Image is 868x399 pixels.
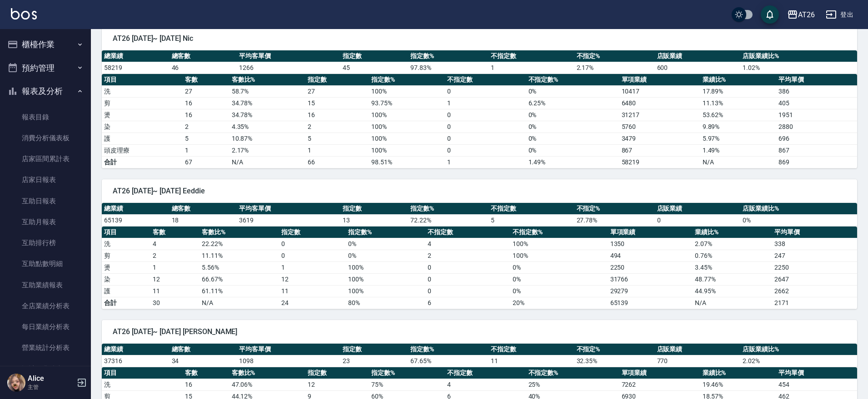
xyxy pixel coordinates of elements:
[776,74,857,86] th: 平均單價
[340,214,408,226] td: 13
[526,367,619,379] th: 不指定數%
[170,214,237,226] td: 18
[700,133,776,144] td: 5.97 %
[237,344,340,355] th: 平均客單價
[102,85,183,97] td: 洗
[776,121,857,133] td: 2880
[102,214,170,226] td: 65139
[574,344,655,355] th: 不指定%
[229,109,305,121] td: 34.78 %
[445,109,526,121] td: 0
[102,203,170,215] th: 總業績
[102,250,150,261] td: 剪
[526,133,619,144] td: 0 %
[619,109,700,121] td: 31217
[279,285,346,297] td: 11
[510,273,608,285] td: 0 %
[279,273,346,285] td: 12
[305,109,369,121] td: 16
[28,374,74,383] h5: Alice
[693,273,772,285] td: 48.77 %
[183,97,229,109] td: 16
[11,8,37,20] img: Logo
[229,97,305,109] td: 34.78 %
[700,144,776,156] td: 1.49 %
[113,187,846,196] span: AT26 [DATE]~ [DATE] Eeddie
[150,238,199,250] td: 4
[700,97,776,109] td: 11.13 %
[150,227,199,238] th: 客數
[183,156,229,168] td: 67
[4,107,87,128] a: 報表目錄
[526,156,619,168] td: 1.49%
[489,355,574,367] td: 11
[700,74,776,86] th: 業績比%
[619,74,700,86] th: 單項業績
[4,191,87,212] a: 互助日報表
[574,50,655,62] th: 不指定%
[200,297,279,309] td: N/A
[608,238,693,250] td: 1350
[445,379,526,390] td: 4
[608,250,693,261] td: 494
[229,74,305,86] th: 客數比%
[740,62,857,74] td: 1.02 %
[776,379,857,390] td: 454
[425,297,510,309] td: 6
[305,97,369,109] td: 15
[369,97,445,109] td: 93.75 %
[619,379,700,390] td: 7262
[510,297,608,309] td: 20%
[425,261,510,273] td: 0
[4,56,87,80] button: 預約管理
[229,379,305,390] td: 47.06 %
[408,50,489,62] th: 指定數%
[655,344,740,355] th: 店販業績
[102,261,150,273] td: 燙
[408,214,489,226] td: 72.22 %
[102,62,170,74] td: 58219
[510,261,608,273] td: 0 %
[4,275,87,296] a: 互助業績報表
[574,203,655,215] th: 不指定%
[772,297,857,309] td: 2171
[102,203,857,227] table: a dense table
[102,379,183,390] td: 洗
[340,203,408,215] th: 指定數
[369,121,445,133] td: 100 %
[183,85,229,97] td: 27
[113,34,846,43] span: AT26 [DATE]~ [DATE] Nic
[102,344,857,367] table: a dense table
[305,379,369,390] td: 12
[425,273,510,285] td: 0
[4,337,87,358] a: 營業統計分析表
[693,250,772,261] td: 0.76 %
[700,121,776,133] td: 9.89 %
[772,227,857,238] th: 平均單價
[700,156,776,168] td: N/A
[700,85,776,97] td: 17.89 %
[369,379,445,390] td: 75 %
[510,250,608,261] td: 100 %
[510,227,608,238] th: 不指定數%
[783,5,818,24] button: AT26
[102,355,170,367] td: 37316
[619,367,700,379] th: 單項業績
[340,355,408,367] td: 23
[700,367,776,379] th: 業績比%
[183,121,229,133] td: 2
[489,62,574,74] td: 1
[408,203,489,215] th: 指定數%
[574,62,655,74] td: 2.17 %
[170,355,237,367] td: 34
[113,327,846,336] span: AT26 [DATE]~ [DATE] [PERSON_NAME]
[655,214,740,226] td: 0
[700,379,776,390] td: 19.46 %
[150,285,199,297] td: 11
[4,169,87,190] a: 店家日報表
[279,227,346,238] th: 指定數
[170,62,237,74] td: 46
[279,250,346,261] td: 0
[693,297,772,309] td: N/A
[526,85,619,97] td: 0 %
